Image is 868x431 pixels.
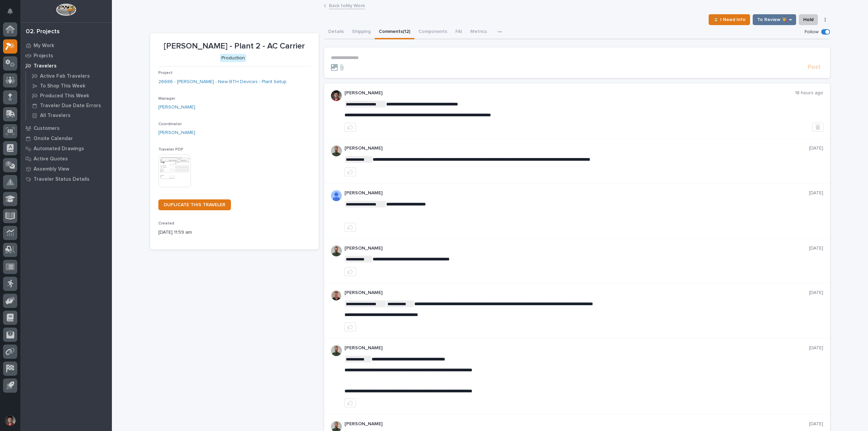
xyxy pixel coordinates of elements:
[26,91,112,100] a: Produced This Week
[799,14,818,25] button: Hold
[34,136,73,142] p: Onsite Calendar
[34,146,84,152] p: Automated Drawings
[20,123,112,133] a: Customers
[158,129,195,136] a: [PERSON_NAME]
[331,145,342,156] img: AATXAJw4slNr5ea0WduZQVIpKGhdapBAGQ9xVsOeEvl5=s96-c
[34,125,60,132] p: Customers
[344,145,809,151] p: [PERSON_NAME]
[812,123,823,132] button: Delete post
[805,63,823,71] button: Post
[20,61,112,71] a: Travelers
[809,246,823,251] p: [DATE]
[344,90,795,96] p: [PERSON_NAME]
[344,246,809,251] p: [PERSON_NAME]
[414,25,451,39] button: Components
[344,290,809,296] p: [PERSON_NAME]
[26,28,60,36] div: 02. Projects
[8,8,17,19] div: Notifications
[20,154,112,164] a: Active Quotes
[20,40,112,51] a: My Work
[344,345,809,351] p: [PERSON_NAME]
[20,164,112,174] a: Assembly View
[34,166,69,172] p: Assembly View
[40,83,85,89] p: To Shop This Week
[3,413,17,428] button: users-avatar
[34,53,53,59] p: Projects
[809,145,823,151] p: [DATE]
[344,123,356,132] button: like this post
[26,111,112,120] a: All Travelers
[344,398,356,407] button: like this post
[34,63,57,69] p: Travelers
[40,93,89,99] p: Produced This Week
[808,63,821,71] span: Post
[158,71,173,75] span: Project
[56,3,76,16] img: Workspace Logo
[809,190,823,196] p: [DATE]
[344,322,356,331] button: like this post
[324,25,348,39] button: Details
[220,54,246,62] div: Production
[809,345,823,351] p: [DATE]
[158,41,311,51] p: [PERSON_NAME] - Plant 2 - AC Carrier
[344,223,356,232] button: like this post
[20,133,112,143] a: Onsite Calendar
[466,25,491,39] button: Metrics
[709,14,750,25] button: ⏳ I Need Info
[40,103,101,109] p: Traveler Due Date Errors
[809,290,823,296] p: [DATE]
[375,25,414,39] button: Comments (12)
[164,202,225,207] span: DUPLICATE THIS TRAVELER
[158,97,175,101] span: Manager
[20,51,112,61] a: Projects
[329,1,365,9] a: Back toMy Work
[40,113,71,119] p: All Travelers
[331,190,342,201] img: AOh14GjpcA6ydKGAvwfezp8OhN30Q3_1BHk5lQOeczEvCIoEuGETHm2tT-JUDAHyqffuBe4ae2BInEDZwLlH3tcCd_oYlV_i4...
[331,90,342,101] img: ROij9lOReuV7WqYxWfnW
[34,176,90,182] p: Traveler Status Details
[348,25,375,39] button: Shipping
[158,148,183,152] span: Traveler PDF
[757,16,792,24] span: To Review 👨‍🏭 →
[40,73,90,79] p: Active Fab Travelers
[158,104,195,111] a: [PERSON_NAME]
[344,168,356,176] button: like this post
[451,25,466,39] button: FAI
[809,421,823,427] p: [DATE]
[158,78,287,85] a: 26686 - [PERSON_NAME] - New BTH Devices - Plant Setup
[344,421,809,427] p: [PERSON_NAME]
[26,81,112,91] a: To Shop This Week
[753,14,796,25] button: To Review 👨‍🏭 →
[158,229,311,236] p: [DATE] 11:59 am
[344,267,356,276] button: like this post
[344,190,809,196] p: [PERSON_NAME]
[3,4,17,18] button: Notifications
[158,199,231,210] a: DUPLICATE THIS TRAVELER
[331,290,342,301] img: ACg8ocJ82m_yTv-Z4hb_fCauuLRC_sS2187g2m0EbYV5PNiMLtn0JYTq=s96-c
[26,71,112,81] a: Active Fab Travelers
[20,143,112,154] a: Automated Drawings
[26,101,112,110] a: Traveler Due Date Errors
[158,221,174,226] span: Created
[805,29,818,35] p: Follow
[803,16,813,24] span: Hold
[713,16,746,24] span: ⏳ I Need Info
[331,246,342,256] img: AATXAJw4slNr5ea0WduZQVIpKGhdapBAGQ9xVsOeEvl5=s96-c
[331,345,342,356] img: AATXAJw4slNr5ea0WduZQVIpKGhdapBAGQ9xVsOeEvl5=s96-c
[20,174,112,184] a: Traveler Status Details
[34,156,68,162] p: Active Quotes
[158,122,182,126] span: Coordinator
[34,43,54,49] p: My Work
[795,90,823,96] p: 18 hours ago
